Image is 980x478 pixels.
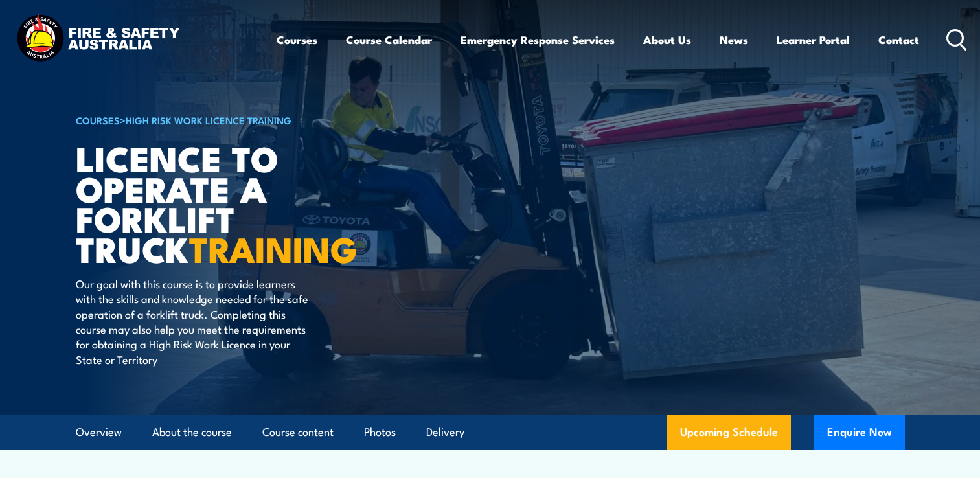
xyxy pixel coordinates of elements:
a: COURSES [76,113,120,127]
a: Course content [262,415,334,450]
a: Overview [76,415,122,450]
a: About Us [643,23,691,57]
a: Contact [878,23,919,57]
a: Upcoming Schedule [667,415,791,450]
strong: TRAINING [189,221,358,275]
a: Courses [277,23,317,57]
h6: > [76,112,396,128]
p: Our goal with this course is to provide learners with the skills and knowledge needed for the saf... [76,276,312,367]
a: Course Calendar [346,23,432,57]
a: Learner Portal [777,23,850,57]
a: Emergency Response Services [461,23,615,57]
h1: Licence to operate a forklift truck [76,142,396,264]
a: High Risk Work Licence Training [126,113,291,127]
a: News [720,23,748,57]
button: Enquire Now [814,415,905,450]
a: Delivery [426,415,464,450]
a: Photos [364,415,396,450]
a: About the course [152,415,232,450]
